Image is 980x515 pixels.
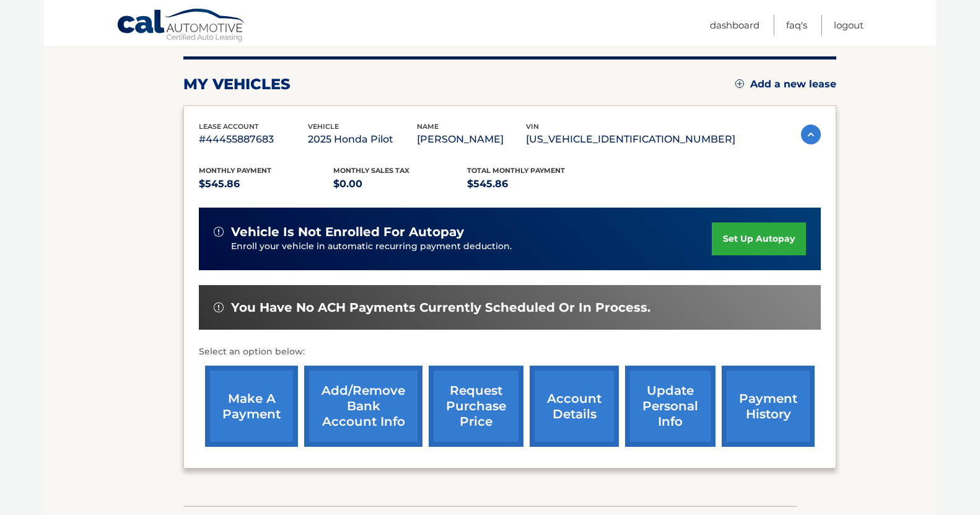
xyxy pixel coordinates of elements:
img: alert-white.svg [214,302,224,312]
span: vehicle is not enrolled for autopay [231,224,464,240]
p: [US_VEHICLE_IDENTIFICATION_NUMBER] [526,131,735,148]
span: Total Monthly Payment [467,166,565,175]
span: Monthly sales Tax [333,166,409,175]
p: Select an option below: [199,345,821,359]
a: set up autopay [712,222,806,255]
a: FAQ's [786,15,807,35]
a: Logout [834,15,864,35]
a: request purchase price [429,366,523,447]
p: [PERSON_NAME] [417,131,526,148]
img: add.svg [735,79,744,88]
a: make a payment [205,366,298,447]
a: account details [530,366,619,447]
span: You have no ACH payments currently scheduled or in process. [231,300,650,315]
img: alert-white.svg [214,227,224,237]
a: Add a new lease [735,78,836,90]
p: Enroll your vehicle in automatic recurring payment deduction. [231,240,712,253]
a: Add/Remove bank account info [304,366,422,447]
p: $0.00 [333,175,468,193]
span: lease account [199,122,259,131]
a: Cal Automotive [116,8,247,44]
span: vin [526,122,539,131]
p: 2025 Honda Pilot [308,131,417,148]
a: payment history [722,366,815,447]
h2: my vehicles [183,75,291,94]
span: Monthly Payment [199,166,271,175]
span: name [417,122,439,131]
p: #44455887683 [199,131,308,148]
img: accordion-active.svg [801,125,821,144]
p: $545.86 [467,175,602,193]
a: update personal info [625,366,715,447]
a: Dashboard [710,15,759,35]
span: vehicle [308,122,339,131]
p: $545.86 [199,175,333,193]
